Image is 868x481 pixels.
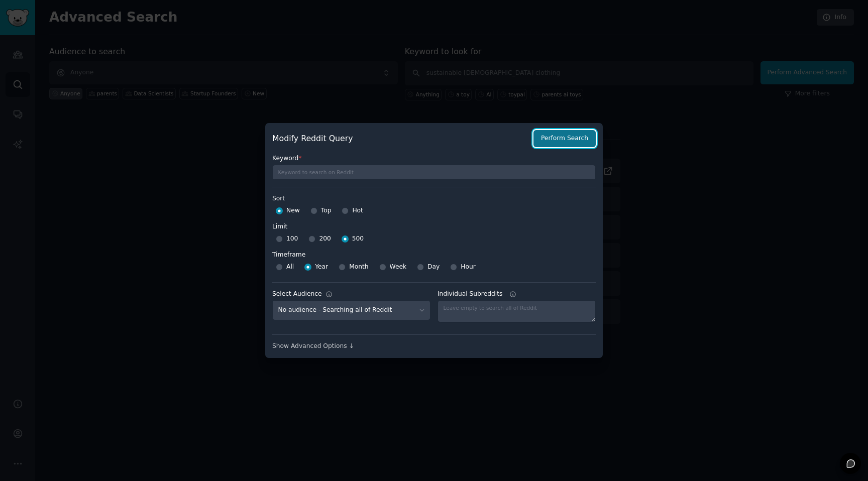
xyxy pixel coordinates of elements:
[461,263,476,272] span: Hour
[272,133,528,145] h2: Modify Reddit Query
[321,206,332,215] span: Top
[352,234,364,244] span: 500
[315,263,328,272] span: Year
[286,234,298,244] span: 100
[349,263,368,272] span: Month
[272,194,596,203] label: Sort
[272,222,287,231] div: Limit
[272,154,596,163] label: Keyword
[272,342,596,351] div: Show Advanced Options ↓
[533,130,596,147] button: Perform Search
[427,263,440,272] span: Day
[272,247,596,260] label: Timeframe
[272,290,322,299] div: Select Audience
[272,165,596,180] input: Keyword to search on Reddit
[286,206,300,215] span: New
[319,234,331,244] span: 200
[438,290,596,299] label: Individual Subreddits
[352,206,363,215] span: Hot
[286,263,294,272] span: All
[390,263,407,272] span: Week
